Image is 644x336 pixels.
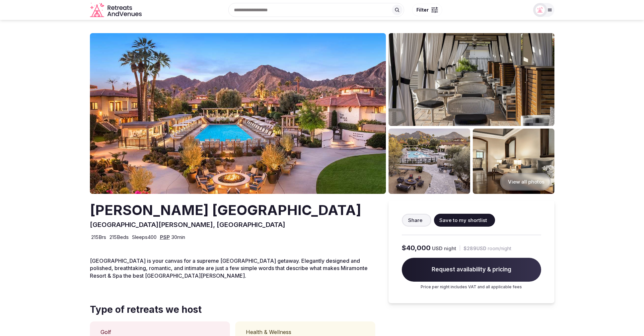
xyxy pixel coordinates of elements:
h2: [PERSON_NAME] [GEOGRAPHIC_DATA] [90,200,361,220]
img: miaceralde [536,5,545,15]
span: 215 Brs [91,234,106,241]
button: Filter [412,4,442,16]
img: Venue gallery photo [473,129,554,194]
span: [GEOGRAPHIC_DATA][PERSON_NAME], [GEOGRAPHIC_DATA] [90,221,285,229]
span: night [444,245,456,252]
img: Venue cover photo [90,33,386,194]
img: Venue gallery photo [389,33,554,126]
span: Filter [416,7,429,13]
span: $289 USD [464,245,486,252]
img: Venue gallery photo [389,129,470,194]
a: PSP [160,234,170,240]
button: Save to my shortlist [434,214,495,227]
span: 215 Beds [109,234,129,241]
span: room/night [488,245,511,252]
button: View all photos [500,173,551,191]
span: Request availability & pricing [402,258,541,282]
span: Share [408,217,422,224]
span: Save to my shortlist [439,217,487,224]
span: $40,000 [402,243,431,252]
span: [GEOGRAPHIC_DATA] is your canvas for a supreme [GEOGRAPHIC_DATA] getaway. Elegantly designed and ... [90,257,368,279]
span: 30 min [171,234,185,241]
button: Share [402,214,431,227]
span: Type of retreats we host [90,303,202,316]
a: Visit the homepage [90,3,143,18]
span: USD [432,245,443,252]
div: | [459,245,461,252]
svg: Retreats and Venues company logo [90,3,143,18]
p: Price per night includes VAT and all applicable fees [402,284,541,290]
span: Sleeps 400 [132,234,157,241]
